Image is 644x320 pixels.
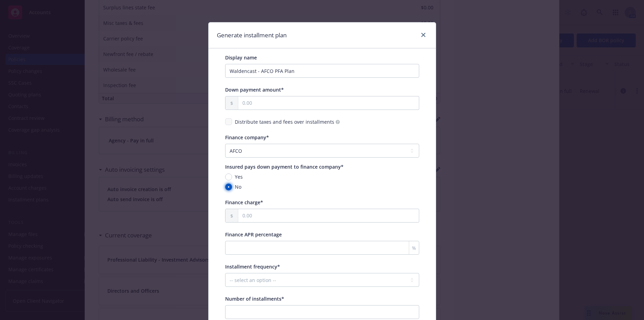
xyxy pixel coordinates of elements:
span: Insured pays down payment to finance company* [225,163,344,170]
input: No [225,183,232,190]
span: Number of installments* [225,295,284,302]
input: Yes [225,173,232,180]
span: No [235,183,241,190]
span: Finance charge* [225,199,263,206]
input: 0.00 [238,96,419,110]
span: Finance APR percentage [225,231,282,238]
span: Installment frequency* [225,263,280,270]
h1: Generate installment plan [217,31,287,40]
a: close [419,31,427,39]
span: Down payment amount* [225,86,284,93]
input: 0.00 [238,209,419,222]
span: Finance company* [225,134,269,141]
span: Distribute taxes and fees over installments [235,118,340,125]
span: Distribute taxes and fees over installments [235,118,334,125]
span: % [412,244,416,252]
span: Display name [225,54,257,61]
span: Yes [235,173,243,180]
